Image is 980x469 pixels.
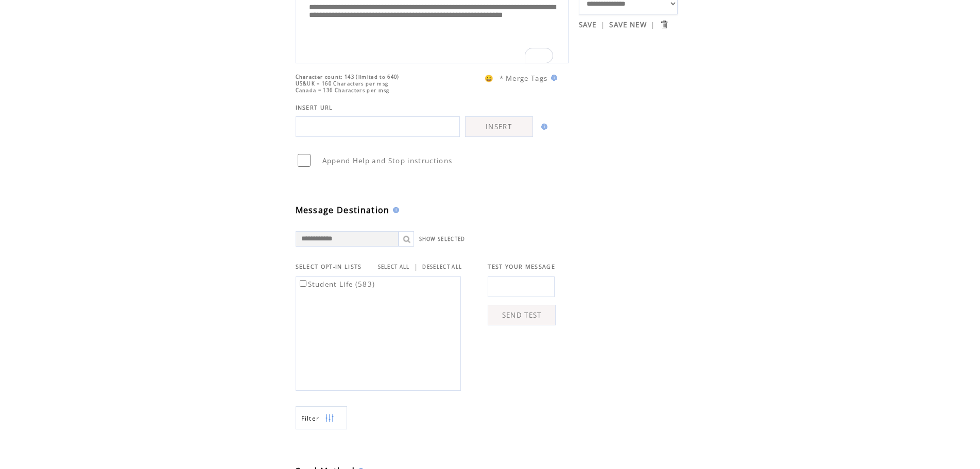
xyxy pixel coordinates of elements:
[422,264,462,270] a: DESELECT ALL
[301,414,320,423] span: Show filters
[485,74,494,83] span: 😀
[296,80,389,87] span: US&UK = 160 Characters per msg
[548,75,557,81] img: help.gif
[538,124,547,130] img: help.gif
[296,263,362,270] span: SELECT OPT-IN LISTS
[325,407,334,430] img: filters.png
[390,207,399,213] img: help.gif
[296,406,347,429] a: Filter
[465,116,533,137] a: INSERT
[322,156,453,165] span: Append Help and Stop instructions
[296,104,333,111] span: INSERT URL
[579,20,597,29] a: SAVE
[500,74,548,83] span: * Merge Tags
[609,20,647,29] a: SAVE NEW
[601,20,605,29] span: |
[300,280,306,287] input: Student Life (583)
[296,87,390,94] span: Canada = 136 Characters per msg
[414,262,418,271] span: |
[298,280,375,289] label: Student Life (583)
[419,236,466,242] a: SHOW SELECTED
[488,263,555,270] span: TEST YOUR MESSAGE
[378,264,410,270] a: SELECT ALL
[651,20,655,29] span: |
[659,20,669,29] input: Submit
[296,204,390,216] span: Message Destination
[488,305,556,325] a: SEND TEST
[296,74,400,80] span: Character count: 143 (limited to 640)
